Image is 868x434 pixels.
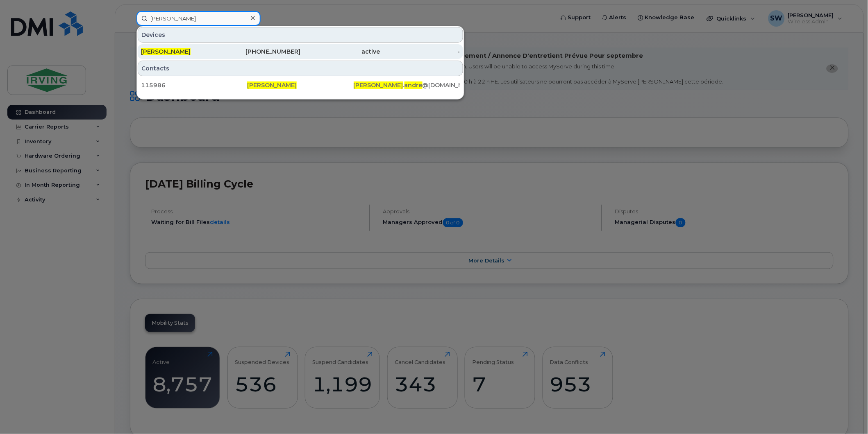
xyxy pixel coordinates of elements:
[221,47,301,56] div: [PHONE_NUMBER]
[138,44,463,59] a: [PERSON_NAME][PHONE_NUMBER]active-
[404,81,423,89] span: andre
[141,81,247,89] div: 115986
[380,47,460,56] div: -
[300,47,380,56] div: active
[247,81,297,89] span: [PERSON_NAME]
[138,78,463,93] a: 115986[PERSON_NAME][PERSON_NAME].andre@[DOMAIN_NAME]
[138,61,463,76] div: Contacts
[354,81,403,89] span: [PERSON_NAME]
[354,81,460,89] div: . @[DOMAIN_NAME]
[141,48,191,55] span: [PERSON_NAME]
[138,27,463,43] div: Devices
